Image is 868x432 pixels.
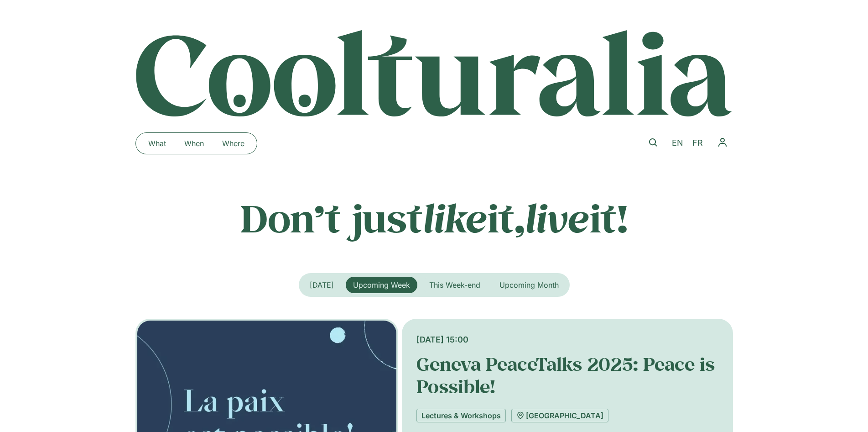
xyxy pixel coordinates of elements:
em: like [423,192,488,243]
p: Don’t just it, it! [135,195,733,241]
a: What [139,136,175,151]
nav: Menu [712,132,733,153]
a: EN [667,137,688,150]
a: [GEOGRAPHIC_DATA] [511,409,608,422]
span: This Week-end [429,280,480,290]
a: FR [688,137,707,150]
a: When [175,136,213,151]
span: Upcoming Week [353,280,410,290]
span: [DATE] [310,280,334,290]
span: Upcoming Month [499,280,559,290]
a: Where [213,136,254,151]
nav: Menu [139,136,254,151]
em: live [525,192,590,243]
a: Lectures & Workshops [416,409,506,422]
span: EN [672,138,683,148]
div: [DATE] 15:00 [416,333,718,346]
button: Menu Toggle [712,132,733,153]
span: FR [692,138,703,148]
a: Geneva PeaceTalks 2025: Peace is Possible! [416,352,715,398]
